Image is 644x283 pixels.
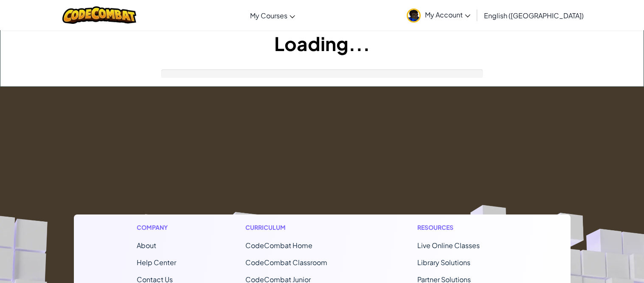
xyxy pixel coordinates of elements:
a: Live Online Classes [417,241,480,250]
a: My Courses [246,4,299,27]
a: Library Solutions [417,258,470,267]
span: CodeCombat Home [245,241,312,250]
img: CodeCombat logo [62,6,137,24]
a: About [137,241,156,250]
h1: Loading... [0,30,644,57]
span: My Account [425,10,470,19]
a: CodeCombat Classroom [245,258,327,267]
h1: Resources [417,223,508,232]
a: My Account [402,2,475,29]
h1: Curriculum [245,223,348,232]
span: English ([GEOGRAPHIC_DATA]) [484,11,584,20]
h1: Company [137,223,176,232]
span: My Courses [250,11,287,20]
a: Help Center [137,258,176,267]
a: English ([GEOGRAPHIC_DATA]) [480,4,588,27]
img: avatar [407,9,421,23]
